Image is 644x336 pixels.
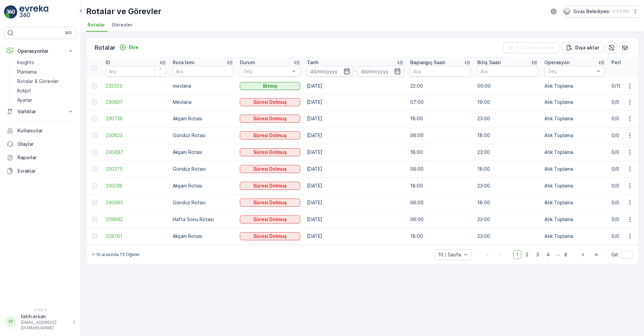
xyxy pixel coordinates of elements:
p: Başlangıç Saati [410,59,445,66]
p: Atık Toplama [544,99,605,106]
button: Dışa aktar [562,42,603,53]
div: Toggle Row Selected [92,83,97,89]
p: 06:00 [410,132,471,139]
div: Toggle Row Selected [92,200,97,205]
button: Sivas Belediyesi(+03:00) [563,5,639,17]
input: dd/mm/yyyy [307,66,353,77]
p: Akşam Rotası [173,233,233,240]
p: 22:00 [410,83,471,89]
p: [EMAIL_ADDRESS][DOMAIN_NAME] [21,320,69,331]
td: [DATE] [304,211,407,228]
td: [DATE] [304,127,407,144]
span: 229892 [106,216,166,223]
a: Planlama [14,67,76,77]
div: FF [6,317,16,327]
button: Filtreleri temizle [503,42,559,53]
p: 06:00 [410,199,471,206]
span: 4 [543,250,553,259]
a: 230375 [106,166,166,172]
button: Süresi Dolmuş [240,115,300,123]
p: Atık Toplama [544,166,605,172]
span: 1 [513,250,521,259]
p: Akşam Rotası [173,115,233,122]
p: 19:00 [477,99,538,106]
p: ( +03:00 ) [612,9,629,14]
p: Atık Toplama [544,182,605,189]
p: Atık Toplama [544,233,605,240]
a: Ayarlar [14,95,76,105]
p: Süresi Dolmuş [253,132,287,139]
td: [DATE] [304,161,407,177]
p: Kokpit [17,87,31,94]
button: Süresi Dolmuş [240,232,300,240]
a: 230497 [106,149,166,156]
input: Ara [477,66,538,77]
p: ... [556,250,560,259]
p: Durum [240,59,255,66]
a: Evraklar [4,164,76,178]
p: 1-10 arasında 73 Öğeler [92,252,140,257]
p: Süresi Dolmuş [253,199,287,206]
p: ⌘B [65,30,72,36]
div: Toggle Row Selected [92,150,97,155]
a: 232025 [106,83,166,89]
button: Süresi Dolmuş [240,199,300,207]
p: Kullanıcılar [17,127,74,134]
a: Raporlar [4,151,76,164]
td: [DATE] [304,228,407,245]
span: 230738 [106,115,166,122]
p: 06:00 [410,166,471,172]
p: - [354,67,357,75]
a: Rotalar & Görevler [14,77,76,86]
p: Atık Toplama [544,83,605,89]
p: Süresi Dolmuş [253,166,287,172]
img: logo [4,5,17,19]
button: Süresi Dolmuş [240,131,300,139]
input: dd/mm/yyyy [358,66,404,77]
p: Hafta Sonu Rotası [173,216,233,223]
span: 230623 [106,132,166,139]
a: Olaylar [4,137,76,151]
input: Ara [106,66,166,77]
td: [DATE] [304,110,407,127]
span: 230937 [106,99,166,106]
p: Süresi Dolmuş [253,115,287,122]
button: Süresi Dolmuş [240,148,300,156]
p: Raporlar [17,154,74,161]
p: Atık Toplama [544,132,605,139]
span: 230238 [106,182,166,189]
p: Bitiş Saati [477,59,501,66]
a: Insights [14,58,76,67]
a: 230095 [106,199,166,206]
img: logo_light-DOdMpM7g.png [19,5,48,19]
p: Atık Toplama [544,115,605,122]
span: 8 [561,250,570,259]
p: 18:00 [477,199,538,206]
p: Akşam Rotası [173,182,233,189]
p: Olaylar [17,141,74,148]
p: Rotalar ve Görevler [86,6,161,17]
input: Ara [410,66,471,77]
button: Süresi Dolmuş [240,165,300,173]
div: Toggle Row Selected [92,99,97,105]
p: 23:00 [477,182,538,189]
p: Ekle [129,44,139,51]
div: Toggle Row Selected [92,166,97,172]
p: Atık Toplama [544,216,605,223]
p: 18:00 [410,182,471,189]
div: Toggle Row Selected [92,116,97,121]
p: Filtreleri temizle [517,44,555,51]
img: sivas-belediyesi-logo-png_seeklogo-318229.png [563,8,571,15]
p: Rotalar [95,43,115,52]
button: Ekle [117,43,141,51]
td: [DATE] [304,144,407,161]
td: [DATE] [304,194,407,211]
p: 18:00 [477,132,538,139]
button: Süresi Dolmuş [240,98,300,106]
span: v 1.52.2 [4,308,76,312]
td: [DATE] [304,78,407,94]
p: 07:00 [410,99,471,106]
p: mevlana [173,83,233,89]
